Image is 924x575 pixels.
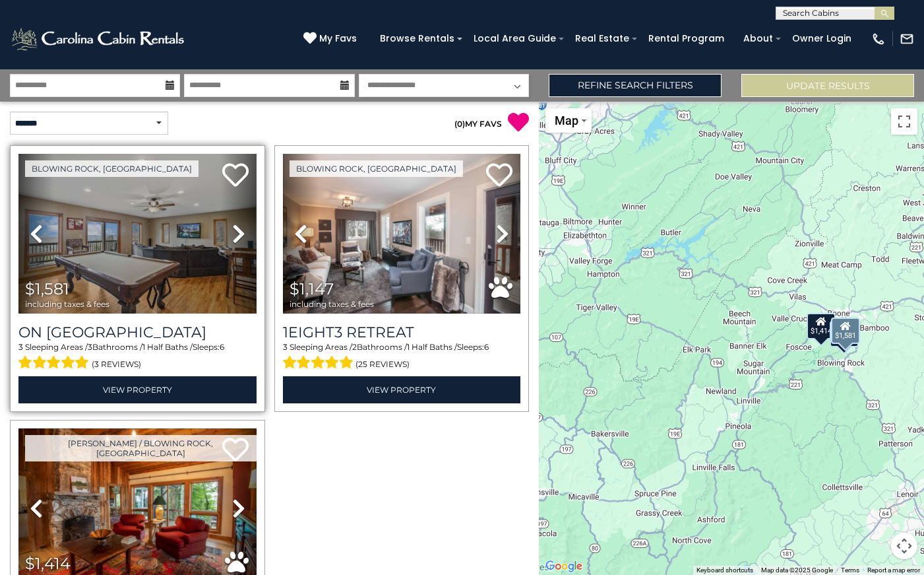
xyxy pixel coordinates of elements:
[283,341,521,373] div: Sleeping Areas / Bathrooms / Sleeps:
[831,317,860,343] div: $1,581
[737,28,780,49] a: About
[25,300,109,308] span: including taxes & fees
[290,160,463,177] a: Blowing Rock, [GEOGRAPHIC_DATA]
[871,32,886,46] img: phone-regular-white.png
[761,566,833,574] span: Map data ©2025 Google
[454,119,502,129] a: (0)MY FAVS
[785,28,858,49] a: Owner Login
[830,321,859,347] div: $1,147
[555,114,578,127] span: Map
[88,342,92,352] span: 3
[25,435,257,461] a: [PERSON_NAME] / Blowing Rock, [GEOGRAPHIC_DATA]
[642,28,731,49] a: Rental Program
[569,28,636,49] a: Real Estate
[542,558,586,575] img: Google
[407,342,457,352] span: 1 Half Baths /
[741,74,914,97] button: Update Results
[542,558,586,575] a: Open this area in Google Maps (opens a new window)
[290,279,334,298] span: $1,147
[25,554,71,573] span: $1,414
[18,341,257,373] div: Sleeping Areas / Bathrooms / Sleeps:
[373,28,461,49] a: Browse Rentals
[807,313,836,339] div: $1,414
[867,566,920,574] a: Report a map error
[25,279,69,298] span: $1,581
[18,323,257,341] a: On [GEOGRAPHIC_DATA]
[92,356,141,373] span: (3 reviews)
[18,323,257,341] h3: On Golden Ridge
[303,32,360,46] a: My Favs
[290,300,374,308] span: including taxes & fees
[283,342,288,352] span: 3
[486,162,512,190] a: Add to favorites
[841,566,859,574] a: Terms
[18,342,23,352] span: 3
[454,119,465,129] span: ( )
[457,119,462,129] span: 0
[549,74,722,97] a: Refine Search Filters
[355,356,410,373] span: (25 reviews)
[18,154,257,314] img: thumbnail_166285062.jpeg
[283,376,521,403] a: View Property
[545,108,592,133] button: Change map style
[283,154,521,314] img: thumbnail_163270620.jpeg
[222,162,249,190] a: Add to favorites
[352,342,357,352] span: 2
[220,342,224,352] span: 6
[900,32,914,46] img: mail-regular-white.png
[484,342,489,352] span: 6
[18,376,257,403] a: View Property
[467,28,563,49] a: Local Area Guide
[891,533,917,559] button: Map camera controls
[696,566,753,575] button: Keyboard shortcuts
[891,108,917,135] button: Toggle fullscreen view
[10,26,188,52] img: White-1-2.png
[142,342,193,352] span: 1 Half Baths /
[319,32,357,46] span: My Favs
[283,323,521,341] a: 1eight3 Retreat
[25,160,199,177] a: Blowing Rock, [GEOGRAPHIC_DATA]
